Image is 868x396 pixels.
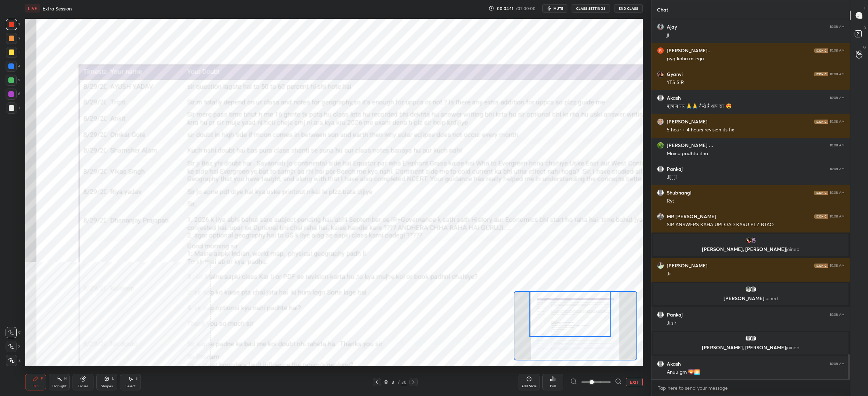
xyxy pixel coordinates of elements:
h6: Pankaj [667,312,682,318]
img: 3 [657,142,664,149]
div: Ji.sir [667,320,845,327]
h6: Ajay [667,24,677,30]
h6: Pankaj [667,166,682,172]
div: ji [667,32,845,39]
button: mute [542,4,567,13]
div: 10:08 AM [830,313,845,317]
p: Chat [651,0,674,19]
div: Jijijiji [667,174,845,181]
h6: [PERSON_NAME]... [667,47,712,54]
div: grid [651,19,850,380]
img: default.png [745,335,752,342]
div: 10:08 AM [830,25,845,29]
img: 5b01c4ad83da4cc49cd4cc7070eaa1e1.jpg [745,286,752,293]
div: Z [6,355,21,366]
p: D [863,25,866,30]
div: 10:08 AM [830,72,845,76]
img: default.png [657,360,664,367]
h4: Extra Session [43,5,72,12]
div: 7 [6,102,20,114]
div: 10:08 AM [830,264,845,268]
div: 10:08 AM [830,120,845,124]
div: 3 [6,47,20,58]
p: G [863,45,866,50]
img: c82f970e40c6487da8f00fb23dd6e8f3.jpg [745,237,752,244]
div: Highlight [52,384,67,388]
h6: Gyanvi [667,71,683,77]
span: joined [786,246,800,252]
h6: [PERSON_NAME] ... [667,142,713,148]
img: iconic-dark.1390631f.png [814,120,828,124]
div: P [41,377,43,380]
img: 69310de81c724924b149b7923c310b38.jpg [657,71,664,78]
img: default.png [657,166,664,173]
div: 10:08 AM [830,96,845,100]
div: 10:08 AM [830,214,845,219]
div: 1 [6,19,20,30]
div: 30 [401,379,407,385]
img: iconic-dark.1390631f.png [814,72,828,76]
span: mute [553,6,563,11]
div: S [136,377,138,380]
img: default.png [657,311,664,318]
img: AEdFTp7_EFIdvNjZuPn_B9_RyZyi-eoaqfYCtBCaWu23Qw=s96-c [657,47,664,54]
h6: [PERSON_NAME] [667,262,708,269]
div: Pen [32,384,39,388]
p: T [864,6,866,11]
img: iconic-dark.1390631f.png [814,48,828,53]
p: [PERSON_NAME], [PERSON_NAME] [657,345,844,350]
div: Select [126,384,136,388]
h6: [PERSON_NAME] [667,119,708,125]
button: End Class [614,4,643,13]
div: Maina padhta itna [667,150,845,157]
img: default.png [657,94,664,101]
span: joined [764,295,778,302]
div: H [64,377,67,380]
img: 67786ff260564c9d824495343df0cabb.jpg [657,118,664,125]
div: YES SIR [667,79,845,86]
div: 6 [6,89,20,100]
div: प्रणाम सर 🙏🙏 कैसे है आप सर 😍 [667,103,845,110]
img: iconic-dark.1390631f.png [814,264,828,268]
p: [PERSON_NAME] [657,296,844,301]
img: iconic-dark.1390631f.png [814,214,828,219]
div: Poll [550,384,556,388]
p: [PERSON_NAME], [PERSON_NAME] [657,246,844,252]
span: joined [786,344,800,351]
div: 3 [390,380,397,384]
div: pyq kaha milega [667,55,845,62]
div: 10:08 AM [830,362,845,366]
div: 4 [6,61,20,72]
img: default.png [750,335,757,342]
img: 105d08a1b4b74e7298d55df340b1ee7b.72588511_3 [657,23,664,30]
div: 10:08 AM [830,143,845,147]
div: C [6,327,21,338]
button: EXIT [626,378,643,386]
div: LIVE [25,4,40,13]
div: Jii [667,271,845,277]
h6: Shubhangi [667,190,692,196]
div: Add Slide [521,384,537,388]
h6: Akash [667,361,681,367]
div: Ryt [667,198,845,205]
div: 10:08 AM [830,48,845,53]
div: X [6,341,21,352]
div: 10:08 AM [830,167,845,171]
img: 0e7cb5a5a1a14fd2aec03e3489f43d4a.jpg [657,262,664,269]
div: Shapes [101,384,113,388]
div: L [112,377,114,380]
div: 10:08 AM [830,191,845,195]
img: default.png [750,286,757,293]
img: 5b4474b1c13d4acfa089ec3cb1aa96f8.jpg [657,213,664,220]
div: 5 hour + 4 hours revision its fix [667,127,845,134]
div: 5 [6,75,20,86]
div: 2 [6,33,20,44]
img: default.png [657,189,664,196]
img: b76b12fd5e664b44a8b358efbe49336e.jpg [750,237,757,244]
h6: MR [PERSON_NAME] [667,213,716,220]
button: CLASS SETTINGS [572,4,610,13]
div: / [398,380,400,384]
div: SIR ANSWERS KAHA UPLOAD KARU PLZ BTAO [667,221,845,228]
div: Eraser [78,384,88,388]
img: iconic-dark.1390631f.png [814,191,828,195]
